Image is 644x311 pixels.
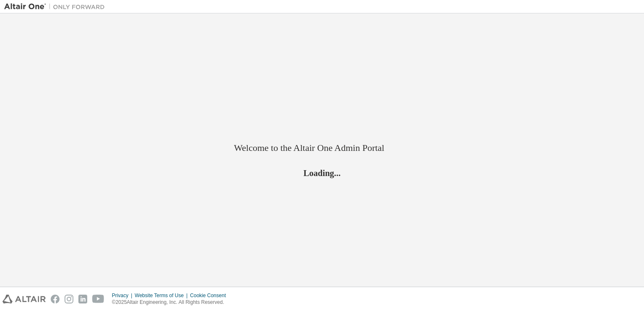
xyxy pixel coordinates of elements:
img: instagram.svg [65,295,73,303]
img: Altair One [4,3,109,11]
img: linkedin.svg [78,295,87,303]
div: Privacy [112,292,135,299]
h2: Loading... [234,168,410,179]
div: Website Terms of Use [135,292,190,299]
h2: Welcome to the Altair One Admin Portal [234,142,410,154]
p: © 2025 Altair Engineering, Inc. All Rights Reserved. [112,299,231,306]
div: Cookie Consent [190,292,231,299]
img: youtube.svg [92,295,104,303]
img: facebook.svg [51,295,60,303]
img: altair_logo.svg [3,295,46,303]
